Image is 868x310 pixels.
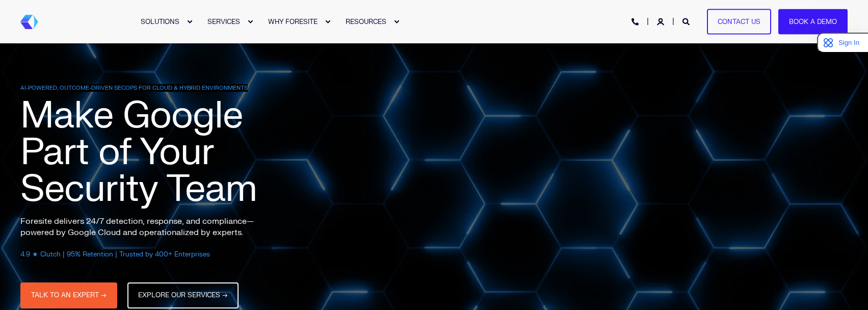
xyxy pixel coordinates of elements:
[20,15,38,29] img: Foresite brand mark, a hexagon shape of blues with a directional arrow to the right hand side
[268,17,318,25] span: WHY FORESITE
[247,19,253,25] div: Expand SERVICES
[778,9,848,35] a: Book a Demo
[682,17,692,25] a: Open Search
[20,282,117,308] a: TALK TO AN EXPERT →
[707,9,771,35] a: Contact Us
[325,19,331,25] div: Expand WHY FORESITE
[346,17,386,25] span: RESOURCES
[187,19,193,25] div: Expand SOLUTIONS
[657,17,666,25] a: Login
[20,250,210,259] span: 4.9 ★ Clutch | 95% Retention | Trusted by 400+ Enterprises
[141,17,179,25] span: SOLUTIONS
[127,282,239,308] a: EXPLORE OUR SERVICES →
[393,19,400,25] div: Expand RESOURCES
[20,216,275,238] p: Foresite delivers 24/7 detection, response, and compliance—powered by Google Cloud and operationa...
[20,92,257,213] span: Make Google Part of Your Security Team
[20,84,248,92] span: AI-POWERED, OUTCOME-DRIVEN SECOPS FOR CLOUD & HYBRID ENVIRONMENTS
[20,15,38,29] a: Back to Home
